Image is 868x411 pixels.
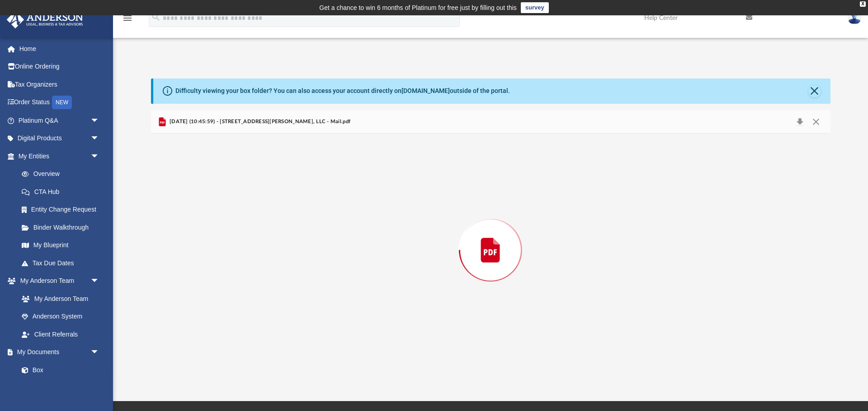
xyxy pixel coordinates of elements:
[168,118,350,126] span: [DATE] (10:45:59) - [STREET_ADDRESS][PERSON_NAME], LLC - Mail.pdf
[13,236,108,254] a: My Blueprint
[175,86,510,96] div: Difficulty viewing your box folder? You can also access your account directly on outside of the p...
[13,379,108,397] a: Meeting Minutes
[808,115,824,128] button: Close
[13,183,113,201] a: CTA Hub
[90,129,108,148] span: arrow_drop_down
[6,111,113,129] a: Platinum Q&Aarrow_drop_down
[6,147,113,165] a: My Entitiesarrow_drop_down
[6,343,108,361] a: My Documentsarrow_drop_down
[122,17,133,23] a: menu
[521,2,549,13] a: survey
[401,87,450,94] a: [DOMAIN_NAME]
[13,254,113,272] a: Tax Due Dates
[13,308,108,326] a: Anderson System
[90,147,108,166] span: arrow_drop_down
[13,325,108,343] a: Client Referrals
[4,11,86,28] img: Anderson Advisors Platinum Portal
[90,272,108,291] span: arrow_drop_down
[6,58,113,76] a: Online Ordering
[319,2,517,13] div: Get a chance to win 6 months of Platinum for free just by filling out this
[808,85,821,97] button: Close
[151,12,161,22] i: search
[6,75,113,93] a: Tax Organizers
[848,11,861,24] img: User Pic
[13,290,104,308] a: My Anderson Team
[860,1,866,7] div: close
[13,218,113,236] a: Binder Walkthrough
[13,361,104,379] a: Box
[6,129,113,148] a: Digital Productsarrow_drop_down
[90,343,108,362] span: arrow_drop_down
[122,13,133,23] i: menu
[6,40,113,58] a: Home
[6,272,108,290] a: My Anderson Teamarrow_drop_down
[52,96,72,109] div: NEW
[6,93,113,112] a: Order StatusNEW
[90,111,108,130] span: arrow_drop_down
[13,165,113,183] a: Overview
[792,115,808,128] button: Download
[151,110,830,367] div: Preview
[13,201,113,219] a: Entity Change Request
